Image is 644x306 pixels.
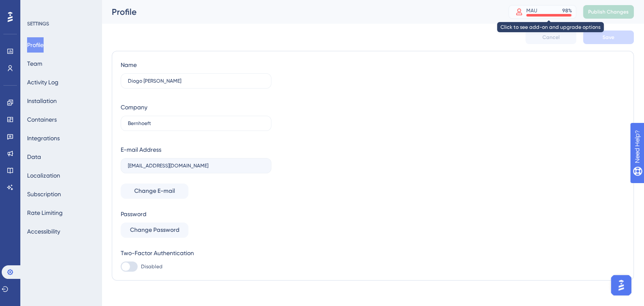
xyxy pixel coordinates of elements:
[526,7,537,14] div: MAU
[128,163,264,169] input: E-mail Address
[128,78,264,84] input: Name Surname
[134,186,175,196] span: Change E-mail
[583,5,634,19] button: Publish Changes
[128,120,264,126] input: Company Name
[27,112,57,127] button: Containers
[27,186,61,202] button: Subscription
[27,37,44,53] button: Profile
[20,2,53,12] span: Need Help?
[542,34,560,41] span: Cancel
[27,75,58,90] button: Activity Log
[27,20,96,27] div: SETTINGS
[583,31,634,44] button: Save
[121,145,161,155] div: E-mail Address
[121,248,271,258] div: Two-Factor Authentication
[27,168,60,183] button: Localization
[121,209,271,219] div: Password
[121,60,137,70] div: Name
[112,6,487,18] div: Profile
[27,131,60,146] button: Integrations
[121,223,188,238] button: Change Password
[562,7,572,14] div: 98 %
[27,56,42,71] button: Team
[603,34,614,41] span: Save
[121,184,188,199] button: Change E-mail
[141,263,163,270] span: Disabled
[525,31,576,44] button: Cancel
[588,8,629,15] span: Publish Changes
[27,93,57,108] button: Installation
[27,149,41,164] button: Data
[27,205,63,220] button: Rate Limiting
[27,224,60,239] button: Accessibility
[130,225,180,235] span: Change Password
[608,273,634,298] iframe: UserGuiding AI Assistant Launcher
[121,102,147,112] div: Company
